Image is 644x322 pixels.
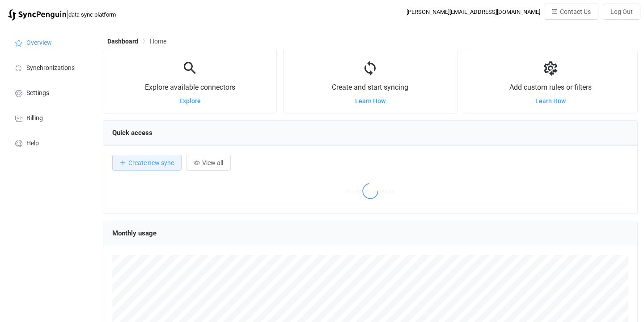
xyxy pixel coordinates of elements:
a: Help [4,130,94,155]
span: Contact Us [560,8,591,15]
span: Create and start syncing [332,83,408,91]
a: Synchronizations [4,55,94,80]
span: Settings [26,90,49,97]
span: Explore available connectors [145,83,235,91]
a: Overview [4,30,94,55]
span: Monthly usage [112,229,157,237]
span: Synchronizations [26,65,75,72]
span: View all [202,159,223,166]
span: data sync platform [68,11,116,18]
button: View all [186,155,231,171]
div: Breadcrumb [107,38,166,44]
span: Create new sync [128,159,174,166]
a: Learn How [355,97,386,104]
a: Explore [179,97,201,104]
span: Add custom rules or filters [509,83,592,91]
span: Log Out [610,8,633,15]
a: Learn How [535,97,566,104]
span: Overview [26,39,52,47]
button: Create new sync [112,155,182,171]
span: Home [150,38,166,45]
img: syncpenguin.svg [8,9,66,21]
span: | [66,8,68,21]
span: Billing [26,115,43,122]
a: Billing [4,105,94,130]
span: Quick access [112,129,153,137]
span: Dashboard [107,38,138,45]
button: Log Out [603,4,640,20]
div: [PERSON_NAME][EMAIL_ADDRESS][DOMAIN_NAME] [407,9,540,15]
a: |data sync platform [8,8,116,21]
span: Help [26,140,39,147]
button: Contact Us [544,4,598,20]
a: Settings [4,80,94,105]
